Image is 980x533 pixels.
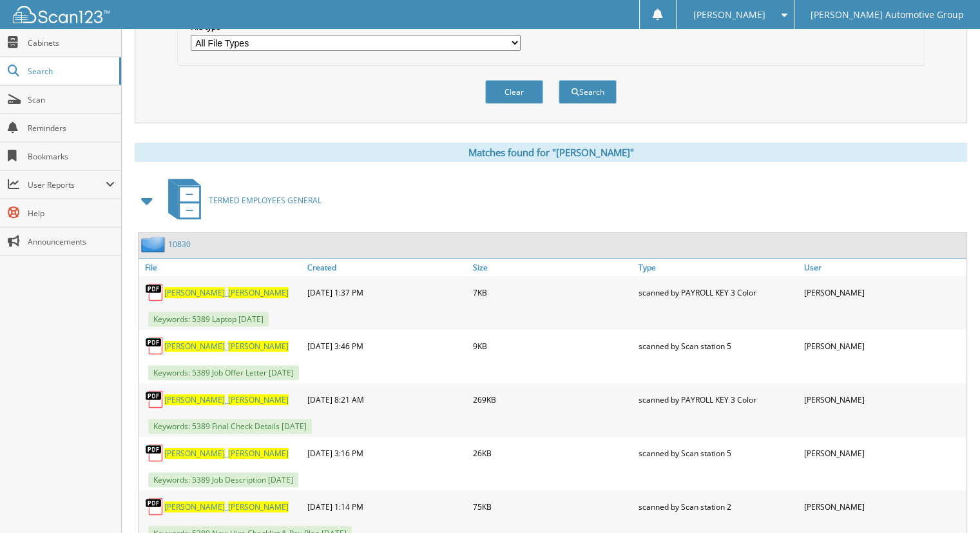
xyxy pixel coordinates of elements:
[164,501,289,512] a: [PERSON_NAME]_[PERSON_NAME]
[160,175,322,226] a: TERMED EMPLOYEES GENERAL
[28,151,115,162] span: Bookmarks
[304,259,470,276] a: Created
[145,283,164,302] img: PDF.png
[801,333,966,359] div: [PERSON_NAME]
[164,341,225,352] span: [PERSON_NAME]
[28,236,115,247] span: Announcements
[209,195,322,206] span: TERMED EMPLOYEES GENERAL
[304,440,470,466] div: [DATE] 3:16 PM
[635,440,801,466] div: scanned by Scan station 5
[168,239,191,250] a: 10830
[135,143,967,162] div: Matches found for "[PERSON_NAME]"
[148,365,299,380] span: Keywords: 5389 Job Offer Letter [DATE]
[693,11,765,19] span: [PERSON_NAME]
[139,259,304,276] a: File
[164,501,225,512] span: [PERSON_NAME]
[28,123,115,134] span: Reminders
[28,208,115,219] span: Help
[304,333,470,359] div: [DATE] 3:46 PM
[145,443,164,463] img: PDF.png
[470,387,635,412] div: 269KB
[635,333,801,359] div: scanned by Scan station 5
[148,472,298,487] span: Keywords: 5389 Job Description [DATE]
[28,94,115,105] span: Scan
[13,6,110,23] img: scan123-logo-white.svg
[470,440,635,466] div: 26KB
[228,501,289,512] span: [PERSON_NAME]
[145,497,164,516] img: PDF.png
[228,394,289,405] span: [PERSON_NAME]
[470,333,635,359] div: 9KB
[148,312,269,327] span: Keywords: 5389 Laptop [DATE]
[801,494,966,519] div: [PERSON_NAME]
[635,279,801,305] div: scanned by PAYROLL KEY 3 Color
[164,394,225,405] span: [PERSON_NAME]
[304,494,470,519] div: [DATE] 1:14 PM
[304,279,470,305] div: [DATE] 1:37 PM
[801,279,966,305] div: [PERSON_NAME]
[141,236,168,252] img: folder2.png
[164,394,289,405] a: [PERSON_NAME]_[PERSON_NAME]
[485,80,543,104] button: Clear
[228,448,289,459] span: [PERSON_NAME]
[164,448,225,459] span: [PERSON_NAME]
[28,179,106,190] span: User Reports
[801,387,966,412] div: [PERSON_NAME]
[164,287,225,298] span: [PERSON_NAME]
[470,494,635,519] div: 75KB
[470,259,635,276] a: Size
[28,66,113,77] span: Search
[635,259,801,276] a: Type
[801,259,966,276] a: User
[164,341,289,352] a: [PERSON_NAME]_[PERSON_NAME]
[28,37,115,48] span: Cabinets
[304,387,470,412] div: [DATE] 8:21 AM
[148,419,312,434] span: Keywords: 5389 Final Check Details [DATE]
[811,11,964,19] span: [PERSON_NAME] Automotive Group
[801,440,966,466] div: [PERSON_NAME]
[164,448,289,459] a: [PERSON_NAME]_[PERSON_NAME]
[470,279,635,305] div: 7KB
[228,287,289,298] span: [PERSON_NAME]
[635,494,801,519] div: scanned by Scan station 2
[145,336,164,356] img: PDF.png
[635,387,801,412] div: scanned by PAYROLL KEY 3 Color
[164,287,289,298] a: [PERSON_NAME]_[PERSON_NAME]
[559,80,617,104] button: Search
[145,390,164,409] img: PDF.png
[228,341,289,352] span: [PERSON_NAME]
